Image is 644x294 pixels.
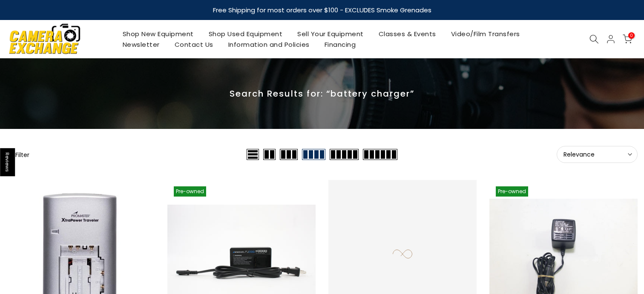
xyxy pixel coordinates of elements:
[115,29,201,39] a: Shop New Equipment
[213,6,431,14] strong: Free Shipping for most orders over $100 - EXCLUDES Smoke Grenades
[623,34,632,44] a: 0
[221,39,317,50] a: Information and Policies
[443,29,527,39] a: Video/Film Transfers
[317,39,363,50] a: Financing
[371,29,443,39] a: Classes & Events
[557,146,638,163] button: Relevance
[6,150,29,159] button: Show filters
[6,88,638,99] p: Search Results for: “battery charger”
[115,39,167,50] a: Newsletter
[563,151,631,158] span: Relevance
[167,39,221,50] a: Contact Us
[290,29,371,39] a: Sell Your Equipment
[628,32,635,39] span: 0
[201,29,290,39] a: Shop Used Equipment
